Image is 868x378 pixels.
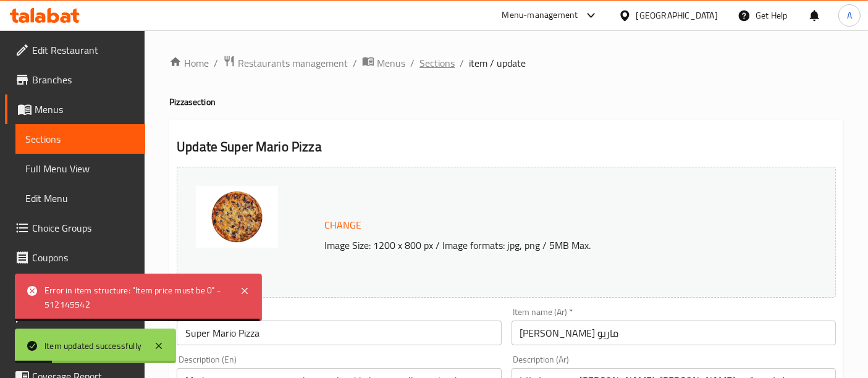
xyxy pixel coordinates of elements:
[214,56,218,70] li: /
[5,65,145,94] a: Branches
[5,332,145,361] a: Upsell
[5,94,145,124] a: Menus
[25,161,135,176] span: Full Menu View
[460,56,464,70] li: /
[324,216,361,234] span: Change
[238,56,348,70] span: Restaurants management
[319,238,785,253] p: Image Size: 1200 x 800 px / Image formats: jpg, png / 5MB Max.
[15,183,145,213] a: Edit Menu
[32,72,135,87] span: Branches
[636,9,718,22] div: [GEOGRAPHIC_DATA]
[362,55,405,71] a: Menus
[32,250,135,265] span: Coupons
[32,309,135,324] span: Menu disclaimer
[410,56,415,70] li: /
[5,243,145,272] a: Coupons
[35,102,135,117] span: Menus
[5,35,145,65] a: Edit Restaurant
[15,154,145,183] a: Full Menu View
[25,191,135,206] span: Edit Menu
[15,124,145,154] a: Sections
[177,321,501,345] input: Enter name En
[32,220,135,235] span: Choice Groups
[169,55,843,71] nav: breadcrumb
[5,302,145,332] a: Menu disclaimer
[177,138,836,156] h2: Update Super Mario Pizza
[377,56,405,70] span: Menus
[469,56,526,70] span: item / update
[44,339,141,353] div: Item updated successfully
[44,283,227,311] div: Error in item structure: "Item price must be 0" - 512145542
[169,96,843,108] h4: Pizza section
[502,8,578,23] div: Menu-management
[319,212,366,238] button: Change
[419,56,455,70] a: Sections
[223,55,348,71] a: Restaurants management
[196,186,278,248] img: mmw_638704945828399265
[25,132,135,146] span: Sections
[353,56,357,70] li: /
[169,56,209,70] a: Home
[847,9,852,22] span: A
[5,213,145,243] a: Choice Groups
[5,272,145,302] a: Promotions
[512,321,836,345] input: Enter name Ar
[32,43,135,57] span: Edit Restaurant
